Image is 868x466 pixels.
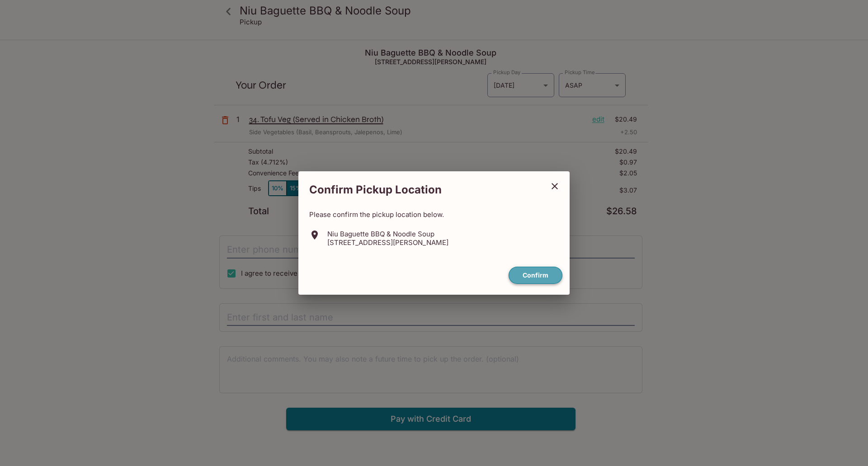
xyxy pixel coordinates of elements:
[298,179,543,201] h2: Confirm Pickup Location
[327,238,448,247] p: [STREET_ADDRESS][PERSON_NAME]
[543,175,566,198] button: close
[327,230,448,238] p: Niu Baguette BBQ & Noodle Soup
[509,267,562,284] button: confirm
[309,210,559,219] p: Please confirm the pickup location below.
